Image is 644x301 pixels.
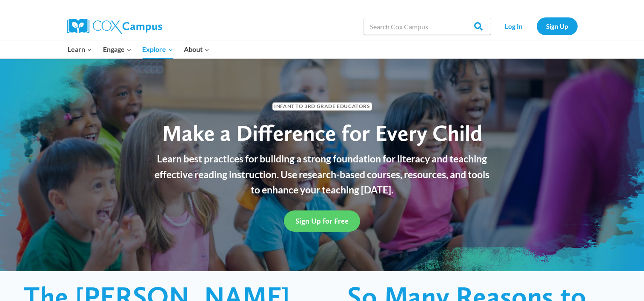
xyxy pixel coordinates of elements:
img: Cox Campus [67,19,162,34]
span: Make a Difference for Every Child [162,119,482,146]
p: Learn best practices for building a strong foundation for literacy and teaching effective reading... [150,151,495,198]
span: Explore [142,44,173,55]
span: Infant to 3rd Grade Educators [272,102,372,111]
input: Search Cox Campus [364,18,491,35]
span: Sign Up for Free [295,216,349,225]
span: About [184,44,209,55]
a: Log In [495,17,532,35]
span: Engage [103,44,132,55]
a: Sign Up for Free [284,210,360,231]
nav: Primary Navigation [63,40,215,58]
a: Sign Up [537,17,578,35]
span: Learn [68,44,92,55]
nav: Secondary Navigation [495,17,578,35]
